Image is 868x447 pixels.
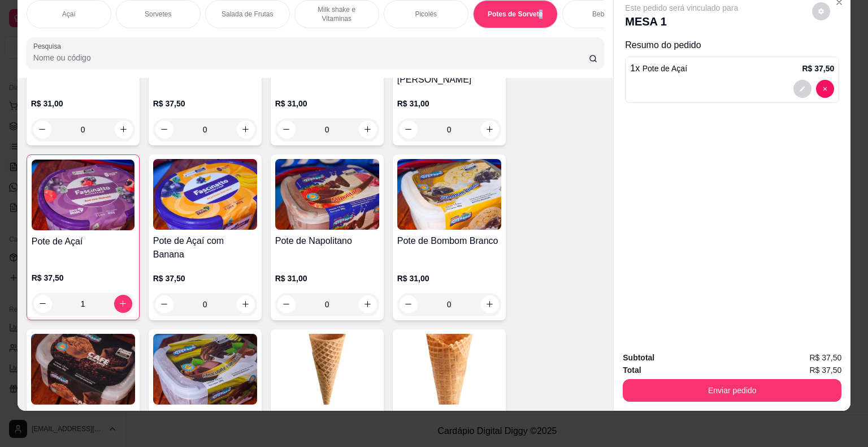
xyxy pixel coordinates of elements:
p: R$ 37,50 [153,98,257,109]
h4: Pote de Chocolate com Avelã [153,409,257,436]
p: 1 x [630,62,687,75]
button: decrease-product-quantity [812,2,830,20]
p: MESA 1 [625,14,738,29]
button: increase-product-quantity [237,121,255,139]
button: decrease-product-quantity [155,295,173,313]
strong: Subtotal [623,353,654,362]
p: Este pedido será vinculado para [625,2,738,14]
img: product-image [275,159,379,230]
button: decrease-product-quantity [816,80,834,98]
img: product-image [153,159,257,230]
button: increase-product-quantity [114,295,132,313]
h4: Pote de Napolitano [275,234,379,248]
button: decrease-product-quantity [277,295,296,313]
img: product-image [275,334,379,405]
span: R$ 37,50 [809,351,841,364]
h4: Pote de Bombom Branco [397,234,501,248]
p: R$ 31,00 [31,98,135,109]
p: Açaí [62,10,76,19]
p: R$ 37,50 [32,272,134,283]
p: Potes de Sorvete [488,10,542,19]
button: increase-product-quantity [481,295,499,313]
button: increase-product-quantity [481,121,499,139]
img: product-image [397,159,501,230]
p: Sorvetes [145,10,171,19]
p: R$ 31,00 [397,273,501,284]
button: decrease-product-quantity [277,121,296,139]
button: decrease-product-quantity [155,121,173,139]
p: R$ 31,00 [275,273,379,284]
img: product-image [32,160,134,230]
button: increase-product-quantity [115,121,133,139]
img: product-image [153,334,257,405]
p: R$ 31,00 [275,98,379,109]
p: Milk shake e Vitaminas [304,5,370,23]
button: decrease-product-quantity [400,121,418,139]
button: decrease-product-quantity [34,295,52,313]
p: R$ 37,50 [802,63,834,74]
button: decrease-product-quantity [793,80,811,98]
h4: Pacote com 10 Cascões [397,409,501,423]
img: product-image [31,334,135,405]
p: R$ 37,50 [153,273,257,284]
h4: Pacote com 10 Casquinhas [275,409,379,436]
p: R$ 31,00 [397,98,501,109]
h4: Pote de Açaí com Banana [153,234,257,261]
img: product-image [397,334,501,405]
h4: Pote de Açaí [32,235,134,248]
button: decrease-product-quantity [400,295,418,313]
button: increase-product-quantity [359,295,377,313]
button: increase-product-quantity [359,121,377,139]
label: Pesquisa [33,41,65,51]
button: increase-product-quantity [237,295,255,313]
button: Enviar pedido [623,379,841,402]
input: Pesquisa [33,52,589,63]
p: Bebidas [592,10,617,19]
span: R$ 37,50 [809,364,841,376]
h4: Pote de Café [31,409,135,423]
span: Pote de Açaí [643,64,687,73]
strong: Total [623,366,641,375]
p: Picolés [415,10,437,19]
p: Resumo do pedido [625,38,839,52]
button: decrease-product-quantity [33,121,51,139]
p: Salada de Frutas [222,10,273,19]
